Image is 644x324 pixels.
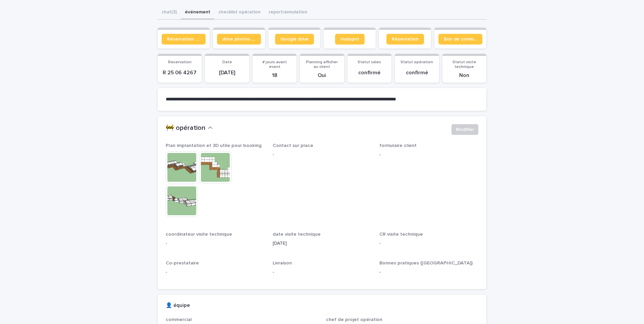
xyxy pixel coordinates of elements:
p: - [379,240,478,247]
p: - [166,240,265,247]
a: Réservation [386,34,424,45]
span: commercial [166,317,192,322]
p: Oui [304,72,340,79]
span: Reservation [168,60,192,64]
span: coordinateur visite technique [166,232,232,237]
span: Planning afficher au client [306,60,338,69]
span: Google drive [280,37,309,42]
span: Hubspot [340,37,359,42]
span: Statut opération [400,60,433,64]
button: Modifier [451,124,478,135]
span: Statut visite technique [452,60,476,69]
span: Plan implantation et 3D utile pour booking [166,143,262,148]
span: date visite technique [273,232,321,237]
span: drive photos coordinateur [222,37,256,42]
p: - [273,151,372,158]
span: Statut sales [358,60,381,64]
a: Google drive [275,34,314,45]
button: chat (3) [158,6,181,20]
p: - [273,269,372,276]
p: [DATE] [209,70,245,76]
span: # jours avant event [262,60,287,69]
span: Date [222,60,232,64]
span: Bon de commande [444,37,477,42]
span: Réservation client [167,37,200,42]
h2: 🚧 opération [166,124,205,132]
span: chef de projet opération [326,317,382,322]
button: report/annulation [265,6,311,20]
a: Réservation client [162,34,206,45]
span: Modifier [456,126,474,133]
p: R 25 06 4267 [162,70,198,76]
button: checklist opération [214,6,265,20]
p: - [379,151,478,158]
p: - [379,269,478,276]
span: Livraison [273,261,292,265]
a: Bon de commande [438,34,482,45]
span: formulaire client [379,143,417,148]
span: Réservation [392,37,419,42]
button: 🚧 opération [166,124,213,132]
span: Contact sur place [273,143,313,148]
p: Non [446,72,482,79]
p: 18 [257,72,292,79]
p: confirmé [352,70,387,76]
a: Hubspot [335,34,365,45]
button: événement [181,6,214,20]
p: - [166,269,265,276]
span: Bonnes pratiques ([GEOGRAPHIC_DATA]) [379,261,473,265]
h2: 👤 équipe [166,303,190,309]
span: Co-prestataire [166,261,199,265]
p: [DATE] [273,240,372,247]
a: drive photos coordinateur [217,34,261,45]
span: CR visite technique [379,232,423,237]
p: confirmé [399,70,435,76]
